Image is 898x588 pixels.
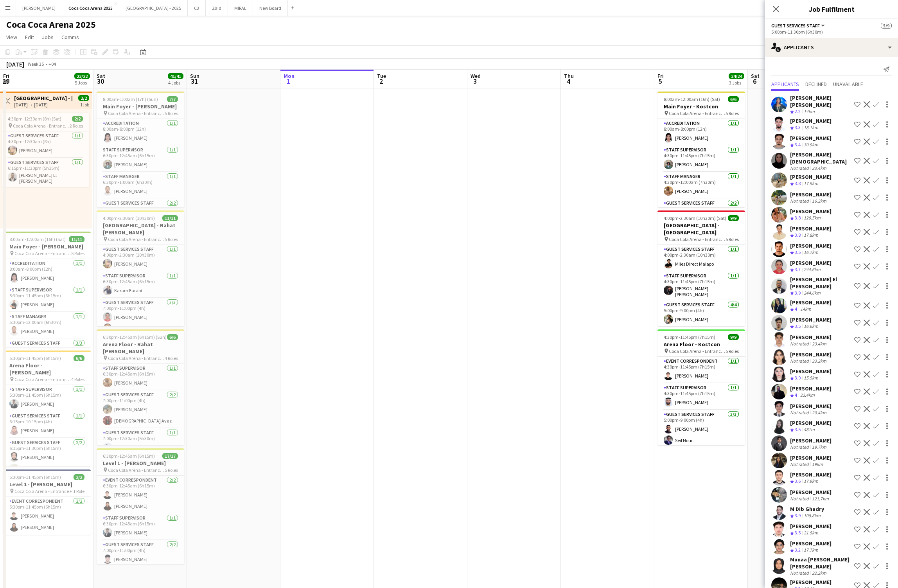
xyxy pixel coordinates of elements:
span: Coca Cola Arena - Entrance F [669,348,726,354]
span: 4 Roles [165,355,178,361]
span: 41/41 [168,73,183,79]
span: Tue [377,72,386,79]
app-card-role: Guest Services Staff5/57:00pm-11:00pm (4h)[PERSON_NAME][PERSON_NAME] [97,298,184,372]
span: 6 [750,77,760,86]
div: 108.8km [802,512,822,519]
app-card-role: Guest Services Staff1/16:15pm-10:15pm (4h)[PERSON_NAME] [3,412,91,438]
app-card-role: Staff Supervisor1/14:30pm-11:45pm (7h15m)[PERSON_NAME] [657,146,745,172]
span: Wed [471,72,481,79]
span: 29 [2,77,9,86]
span: 1 [282,77,295,86]
div: 21.5km [802,530,820,536]
div: +04 [48,61,56,67]
button: Zaid [206,0,228,16]
span: 3.7 [795,266,801,272]
span: Sat [751,72,760,79]
app-card-role: Accreditation1/18:00am-8:00pm (12h)[PERSON_NAME] [3,259,91,286]
button: Coca Coca Arena 2025 [62,0,119,16]
span: Thu [564,72,574,79]
div: [PERSON_NAME] [790,489,832,496]
span: 11/11 [162,215,178,221]
span: Coca Cola Arena - Entrance F [108,467,165,473]
span: 2 Roles [70,123,83,129]
app-card-role: Staff Supervisor1/14:30pm-11:45pm (7h15m)[PERSON_NAME] [PERSON_NAME] [657,272,745,300]
h3: Arena Floor - Kostcon [657,341,745,348]
span: 5 Roles [165,467,178,473]
div: [PERSON_NAME] [790,368,832,375]
h3: [GEOGRAPHIC_DATA] - Rahat [PERSON_NAME] [97,222,184,236]
div: 8:00am-12:00am (16h) (Sat)6/6Main Foyer - Kostcon Coca Cola Arena - Entrance F5 RolesAccreditatio... [657,92,745,207]
h3: Job Fulfilment [765,4,898,14]
div: [PERSON_NAME] [790,225,832,232]
app-card-role: Staff Supervisor1/16:30pm-12:45am (6h15m)[PERSON_NAME] [97,146,184,172]
span: Coca Cola Arena - Entrance F [14,376,71,382]
app-card-role: Accreditation1/18:00am-8:00pm (12h)[PERSON_NAME] [97,119,184,146]
span: Fri [657,72,664,79]
div: 16.7km [802,249,820,256]
h3: Main Foyer - [PERSON_NAME] [97,103,184,110]
span: 8:00am-12:00am (16h) (Sat) [9,236,66,242]
span: 3.4 [795,142,801,147]
app-job-card: 5:30pm-11:45pm (6h15m)2/2Level 1 - [PERSON_NAME] Coca Cola Arena - Entrance F1 RoleEvent Correspo... [3,469,91,535]
div: Not rated [790,165,810,171]
app-card-role: Guest Services Staff4/45:00pm-9:00pm (4h)[PERSON_NAME] [657,300,745,361]
span: 8:00am-1:00am (17h) (Sun) [103,96,158,102]
div: 3 Jobs [729,80,744,86]
span: 1 Role [73,488,84,494]
app-card-role: Guest Services Staff3/36:15pm-10:15pm (4h) [3,339,91,388]
span: 2 [376,77,386,86]
div: [PERSON_NAME] [790,242,832,249]
span: 5 Roles [71,250,84,256]
span: 5/9 [881,23,892,29]
span: Fri [3,72,9,79]
div: [PERSON_NAME] El [PERSON_NAME] [790,276,851,290]
div: [PERSON_NAME] [790,579,832,586]
span: 22/22 [74,73,90,79]
span: 11/11 [69,236,84,242]
div: 16.3km [810,198,828,204]
app-job-card: 6:30pm-12:45am (6h15m) (Sun)6/6Arena Floor - Rahat [PERSON_NAME] Coca Cola Arena - Entrance F4 Ro... [97,329,184,445]
app-job-card: 5:30pm-11:45pm (6h15m)6/6Arena Floor - [PERSON_NAME] Coca Cola Arena - Entrance F4 RolesStaff Sup... [3,351,91,466]
app-card-role: Staff Supervisor1/15:30pm-11:45pm (6h15m)[PERSON_NAME] [3,385,91,412]
span: View [6,34,17,41]
app-card-role: Staff Supervisor1/16:30pm-12:45am (6h15m)[PERSON_NAME] [97,364,184,390]
span: 3.5 [795,323,801,329]
div: Not rated [790,198,810,204]
span: 3.8 [795,215,801,221]
span: Coca Cola Arena - Entrance F [669,236,726,242]
app-job-card: 4:00pm-2:30am (10h30m) (Sun)11/11[GEOGRAPHIC_DATA] - Rahat [PERSON_NAME] Coca Cola Arena - Entran... [97,210,184,326]
span: 7/7 [167,96,178,102]
app-card-role: Staff Supervisor1/14:30pm-11:45pm (7h15m)[PERSON_NAME] [657,383,745,410]
app-job-card: 6:30pm-12:45am (6h15m) (Sun)17/17Level 1 - [PERSON_NAME] Coca Cola Arena - Entrance F5 RolesEvent... [97,448,184,564]
div: Not rated [790,461,810,467]
a: Edit [22,32,37,42]
span: 2/2 [74,474,84,480]
button: Guest Services Staff [771,23,826,29]
button: [PERSON_NAME] [16,0,62,16]
div: [PERSON_NAME] [790,437,832,444]
span: Comms [61,34,79,41]
span: Applicants [771,81,799,87]
div: 17.8km [802,232,820,239]
div: 120.5km [802,215,822,221]
div: 4 Jobs [168,80,183,86]
span: Week 35 [26,61,45,67]
span: Unavailable [833,81,863,87]
h3: Main Foyer - [PERSON_NAME] [3,243,91,250]
span: 4 [563,77,574,86]
app-card-role: Guest Services Staff3/35:00pm-9:00pm (4h)[PERSON_NAME]Seif Nour [657,410,745,459]
div: [PERSON_NAME] [790,419,832,426]
div: 244.6km [802,266,822,273]
span: 6:30pm-12:45am (6h15m) (Sun) [103,334,167,340]
app-card-role: Guest Services Staff2/27:00pm-11:00pm (4h)[PERSON_NAME][DEMOGRAPHIC_DATA] Ayaz [97,390,184,428]
div: 17.9km [802,478,820,485]
span: 30 [95,77,105,86]
span: 3.9 [795,512,801,518]
span: 4:30pm-11:45pm (7h15m) [664,334,715,340]
div: Not rated [790,496,810,502]
div: [PERSON_NAME] [790,135,832,142]
div: [DATE] [6,60,24,68]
